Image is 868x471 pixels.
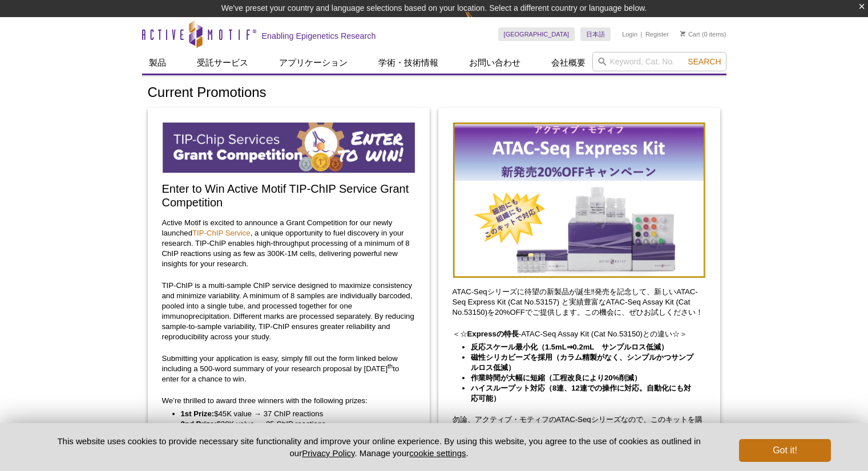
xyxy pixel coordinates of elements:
a: Login [622,30,637,38]
a: アプリケーション [272,52,354,74]
a: お問い合わせ [462,52,527,74]
strong: 2nd Prize: [181,420,217,428]
span: Search [688,57,721,66]
button: Search [684,56,724,67]
p: ＜☆ -ATAC-Seq Assay Kit (Cat No.53150)との違い☆＞ [453,329,706,339]
a: 学術・技術情報 [372,52,445,74]
a: 製品 [142,52,173,74]
img: Change Here [465,9,495,35]
input: Keyword, Cat. No. [592,52,726,71]
strong: 磁性シリカビーズを採用（カラム精製がなく、シンプルかつサンプルロス低減） [471,353,693,372]
a: 日本語 [580,27,611,41]
li: | [641,27,643,41]
img: Save on ATAC-Seq Kits [453,122,706,278]
h2: Enabling Epigenetics Research [262,31,376,41]
p: Active Motif is excited to announce a Grant Competition for our newly launched , a unique opportu... [162,218,415,269]
strong: Expressの特長 [467,330,519,338]
li: $45K value → 37 ChIP reactions [181,409,404,419]
strong: 1st Prize: [181,409,215,418]
p: Submitting your application is easy, simply fill out the form linked below including a 500-word s... [162,354,415,384]
sup: th [387,362,393,369]
p: TIP-ChIP is a multi-sample ChIP service designed to maximize consistency and minimize variability... [162,281,415,342]
p: ATAC-Seqシリーズに待望の新製品が誕生‼発売を記念して、新しいATAC-Seq Express Kit (Cat No.53157) と実績豊富なATAC-Seq Assay Kit (C... [453,287,706,318]
img: Your Cart [680,31,685,36]
h1: Current Promotions [148,85,721,101]
button: Got it! [739,439,830,462]
button: cookie settings [409,448,466,458]
a: Register [645,30,669,38]
img: TIP-ChIP Service Grant Competition [162,122,415,173]
h2: Enter to Win Active Motif TIP-ChIP Service Grant Competition [162,182,415,209]
li: (0 items) [680,27,726,41]
a: TIP-ChIP Service [192,229,251,237]
a: 会社概要 [544,52,592,74]
a: Cart [680,30,700,38]
strong: 作業時間が大幅に短縮（工程改良により20%削減） [471,373,641,382]
a: 受託サービス [190,52,255,74]
a: Privacy Policy [302,448,354,458]
strong: 反応スケール最小化（1.5mL⇒0.2mL サンプルロス低減） [471,343,668,351]
p: This website uses cookies to provide necessary site functionality and improve your online experie... [38,435,721,459]
p: 勿論、アクティブ・モティフのATAC-Seqシリーズなので、このキットを購入するだけでNGS解析用のDNAライブラリ調製までできちゃいます！ [453,415,706,435]
li: $30K value → 25 ChIP reactions [181,419,404,429]
a: [GEOGRAPHIC_DATA] [498,27,575,41]
strong: ハイスループット対応（8連、12連での操作に対応。自動化にも対応可能） [471,384,691,403]
p: We’re thrilled to award three winners with the following prizes: [162,396,415,406]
